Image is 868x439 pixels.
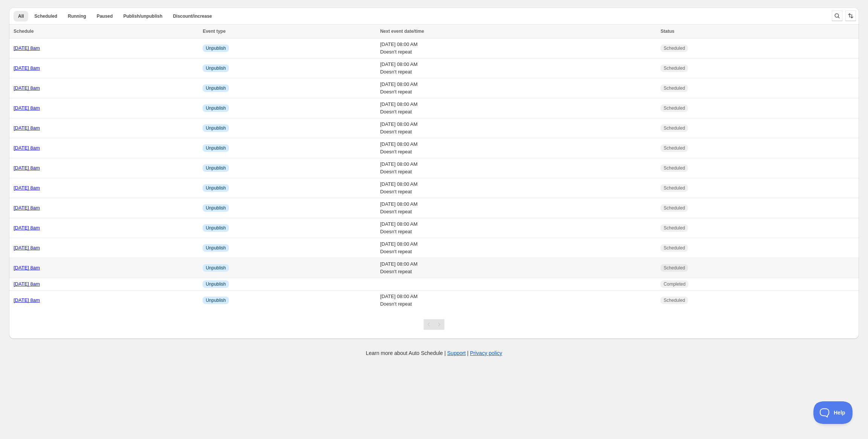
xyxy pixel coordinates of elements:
span: Scheduled [664,145,685,151]
a: [DATE] 8am [14,125,40,131]
a: [DATE] 8am [14,85,40,91]
a: [DATE] 8am [14,281,40,287]
span: Scheduled [664,105,685,111]
td: [DATE] 08:00 AM Doesn't repeat [378,118,658,138]
span: Unpublish [206,105,226,111]
td: [DATE] 08:00 AM Doesn't repeat [378,258,658,278]
td: [DATE] 08:00 AM Doesn't repeat [378,38,658,58]
span: Scheduled [664,165,685,171]
td: [DATE] 08:00 AM Doesn't repeat [378,291,658,311]
a: Support [447,350,466,356]
span: Scheduled [664,245,685,251]
span: Unpublish [206,125,226,131]
span: Scheduled [664,225,685,231]
nav: Pagination [424,319,444,330]
span: Unpublish [206,225,226,231]
a: [DATE] 8am [14,45,40,51]
span: Unpublish [206,185,226,191]
span: Unpublish [206,297,226,303]
span: Running [68,13,86,19]
span: Unpublish [206,265,226,271]
span: Status [661,29,674,34]
span: Unpublish [206,165,226,171]
td: [DATE] 08:00 AM Doesn't repeat [378,218,658,238]
td: [DATE] 08:00 AM Doesn't repeat [378,58,658,78]
span: Scheduled [664,65,685,71]
td: [DATE] 08:00 AM Doesn't repeat [378,98,658,118]
span: Schedule [14,29,34,34]
span: Unpublish [206,65,226,71]
button: Sort the results [845,11,856,21]
a: [DATE] 8am [14,297,40,303]
span: Unpublish [206,245,226,251]
span: Scheduled [34,13,57,19]
span: Unpublish [206,205,226,211]
td: [DATE] 08:00 AM Doesn't repeat [378,178,658,198]
a: Privacy policy [470,350,502,356]
td: [DATE] 08:00 AM Doesn't repeat [378,138,658,158]
span: Scheduled [664,45,685,51]
span: Publish/unpublish [123,13,162,19]
span: Discount/increase [173,13,212,19]
a: [DATE] 8am [14,105,40,111]
a: [DATE] 8am [14,205,40,211]
a: [DATE] 8am [14,225,40,231]
button: Search and filter results [832,11,842,21]
span: Scheduled [664,85,685,91]
span: Paused [97,13,113,19]
td: [DATE] 08:00 AM Doesn't repeat [378,198,658,218]
span: Unpublish [206,45,226,51]
p: Learn more about Auto Schedule | | [366,349,502,357]
span: Scheduled [664,297,685,303]
td: [DATE] 08:00 AM Doesn't repeat [378,78,658,98]
span: Scheduled [664,125,685,131]
a: [DATE] 8am [14,145,40,151]
span: Unpublish [206,85,226,91]
td: [DATE] 08:00 AM Doesn't repeat [378,238,658,258]
span: Scheduled [664,205,685,211]
span: Completed [664,281,685,287]
a: [DATE] 8am [14,185,40,191]
span: Unpublish [206,281,226,287]
a: [DATE] 8am [14,245,40,251]
a: [DATE] 8am [14,65,40,71]
span: Unpublish [206,145,226,151]
span: Next event date/time [380,29,424,34]
a: [DATE] 8am [14,265,40,271]
td: [DATE] 08:00 AM Doesn't repeat [378,158,658,178]
span: Event type [203,29,226,34]
span: Scheduled [664,185,685,191]
iframe: Toggle Customer Support [813,401,853,424]
span: All [18,13,24,19]
a: [DATE] 8am [14,165,40,171]
span: Scheduled [664,265,685,271]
